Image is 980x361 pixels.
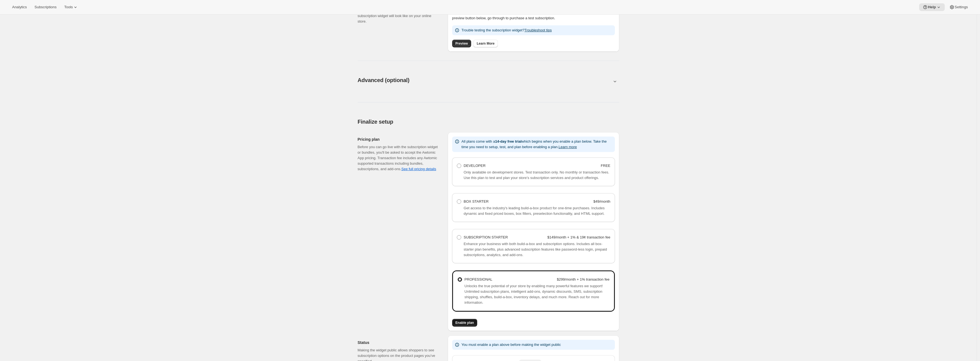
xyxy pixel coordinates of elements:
[462,342,561,348] p: You must enable a plan above before making the widget public
[465,284,603,305] span: Unlocks the true potential of your store by enabling many powerful features we support! Unlimited...
[34,5,56,9] span: Subscriptions
[9,3,30,11] button: Analytics
[601,164,610,168] strong: FREE
[547,235,610,239] strong: $149/month + 1% & 19¢ transaction fee
[12,5,27,9] span: Analytics
[464,170,609,180] span: Only available on development stores. Test transaction only. No monthly or transaction fees. Use ...
[462,28,552,33] p: Trouble testing the subscription widget?
[946,3,971,11] button: Settings
[928,5,936,9] span: Help
[462,139,613,150] p: All plans come with a which begins when you enable a plan below. Take the time you need to setup,...
[477,41,495,46] span: Learn More
[31,3,60,11] button: Subscriptions
[495,139,522,143] b: 14-day free trial
[358,137,439,142] h2: Pricing plan
[452,10,615,21] p: The final step in setting up your subscriptions is to preview and test on your online store. Usin...
[455,321,474,325] span: Enable plan
[955,5,968,9] span: Settings
[464,242,607,257] span: Enhance your business with both build-a-box and subscription options. Includes all box-starter pl...
[358,8,439,24] p: The preview button let’s you see how the subscription widget will look like on your online store.
[358,340,439,345] h2: Status
[557,277,609,281] strong: $299/month + 1% transaction fee
[452,40,471,47] a: Preview
[401,167,436,171] a: See full pricing details
[358,144,439,172] div: Before you can go live with the subscription widget or bundles, you'll be asked to accept the Awt...
[455,41,468,46] span: Preview
[64,5,73,9] span: Tools
[358,119,393,125] span: Finalize setup
[464,235,508,239] span: SUBSCRIPTION STARTER
[473,40,498,47] a: Learn More
[464,164,485,168] span: DEVELOPER
[464,199,489,203] span: BOX STARTER
[524,28,552,32] a: Troubleshoot tips
[919,3,945,11] button: Help
[452,319,477,327] button: Enable plan
[464,206,605,216] span: Get access to the industry's leading build-a-box product for one-time purchases. Includes dynamic...
[593,199,610,203] strong: $49/month
[559,145,577,149] button: Learn more
[61,3,82,11] button: Tools
[358,77,409,83] span: Advanced (optional)
[465,277,492,281] span: PROFESSIONAL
